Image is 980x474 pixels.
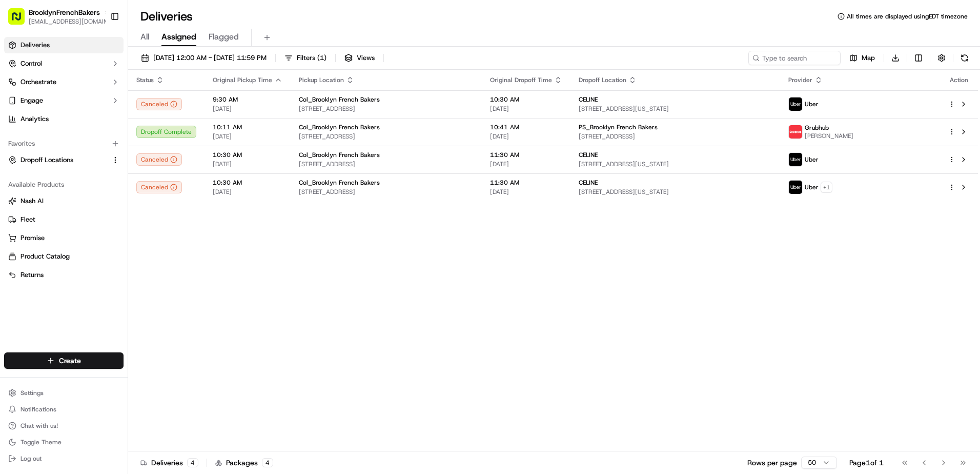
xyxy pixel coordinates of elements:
img: 5e692f75ce7d37001a5d71f1 [789,125,802,139]
span: Provider [788,76,812,84]
img: uber-new-logo.jpeg [789,97,802,111]
span: Col_Brooklyn French Bakers [299,151,380,159]
div: Page 1 of 1 [849,458,884,468]
span: Original Dropoff Time [490,76,552,84]
button: +1 [821,182,832,193]
span: 10:41 AM [490,123,562,131]
img: uber-new-logo.jpeg [789,181,802,194]
span: Filters [297,53,326,63]
span: Notifications [21,405,56,413]
span: [DATE] [213,188,282,196]
span: [DATE] [490,188,562,196]
span: [DATE] [490,132,562,141]
span: Status [136,76,154,84]
span: [PERSON_NAME] [805,132,853,140]
span: Col_Brooklyn French Bakers [299,95,380,104]
span: Toggle Theme [21,438,62,446]
a: Product Catalog [8,252,119,261]
span: 11:30 AM [490,151,562,159]
img: uber-new-logo.jpeg [789,153,802,166]
div: 4 [262,458,273,467]
span: Nash AI [21,196,44,206]
span: Create [59,355,81,366]
span: Dropoff Location [579,76,626,84]
span: [DATE] [213,132,282,141]
button: Refresh [957,51,972,65]
span: [STREET_ADDRESS] [299,160,474,168]
span: Grubhub [805,124,829,132]
a: Deliveries [4,37,124,53]
span: Uber [805,100,819,108]
button: Promise [4,230,124,246]
span: Deliveries [21,41,50,50]
span: 10:30 AM [213,179,282,187]
span: Original Pickup Time [213,76,272,84]
span: Col_Brooklyn French Bakers [299,179,380,187]
span: Fleet [21,215,35,224]
button: BrooklynFrenchBakers[EMAIL_ADDRESS][DOMAIN_NAME] [4,4,106,29]
span: [STREET_ADDRESS] [579,132,772,141]
span: [STREET_ADDRESS] [299,105,474,113]
button: Engage [4,92,124,109]
span: Col_Brooklyn French Bakers [299,123,380,131]
button: Product Catalog [4,248,124,265]
button: Create [4,352,124,369]
span: 9:30 AM [213,95,282,104]
span: Map [862,53,875,63]
button: Toggle Theme [4,435,124,449]
div: Action [948,76,970,84]
span: [DATE] [213,160,282,168]
span: 11:30 AM [490,179,562,187]
button: Dropoff Locations [4,152,124,168]
span: 10:11 AM [213,123,282,131]
button: BrooklynFrenchBakers [29,7,100,17]
span: CELINE [579,95,598,104]
div: Deliveries [140,458,198,468]
span: 10:30 AM [490,95,562,104]
button: Nash AI [4,193,124,209]
span: [DATE] [490,160,562,168]
span: CELINE [579,151,598,159]
button: Map [845,51,880,65]
span: [DATE] [213,105,282,113]
span: All [140,31,149,43]
span: ( 1 ) [317,53,326,63]
button: [DATE] 12:00 AM - [DATE] 11:59 PM [136,51,271,65]
div: Canceled [136,98,182,110]
span: Chat with us! [21,422,58,430]
span: Product Catalog [21,252,70,261]
span: [STREET_ADDRESS] [299,188,474,196]
span: [STREET_ADDRESS][US_STATE] [579,105,772,113]
span: Uber [805,155,819,164]
span: Log out [21,455,42,463]
button: Control [4,55,124,72]
button: Notifications [4,402,124,417]
span: All times are displayed using EDT timezone [847,12,968,21]
span: Pickup Location [299,76,344,84]
span: CELINE [579,179,598,187]
span: Engage [21,96,43,105]
span: [DATE] 12:00 AM - [DATE] 11:59 PM [153,53,267,63]
a: Dropoff Locations [8,155,107,165]
span: Returns [21,270,44,280]
button: Log out [4,451,124,466]
a: Promise [8,233,119,243]
h1: Deliveries [140,8,193,25]
span: Control [21,59,42,68]
div: 4 [187,458,198,467]
span: Views [357,53,375,63]
button: Canceled [136,181,182,193]
div: Available Products [4,176,124,193]
button: Orchestrate [4,74,124,90]
button: [EMAIL_ADDRESS][DOMAIN_NAME] [29,17,111,26]
button: Canceled [136,153,182,166]
button: Returns [4,267,124,283]
span: [DATE] [490,105,562,113]
button: Chat with us! [4,419,124,433]
span: Uber [805,183,819,191]
div: Favorites [4,135,124,152]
